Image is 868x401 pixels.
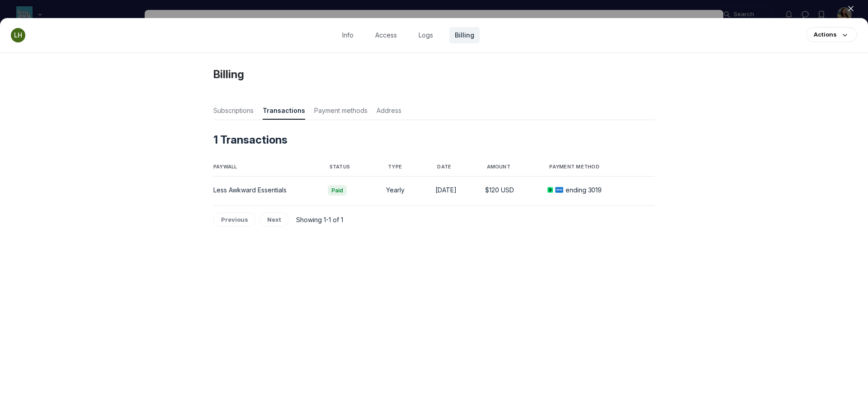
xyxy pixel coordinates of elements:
span: TYPE [388,164,402,170]
span: Paid [328,185,347,196]
span: Showing 1-1 of 1 [296,216,343,224]
span: Previous [221,216,248,223]
a: Access [370,27,402,43]
button: Next [259,212,289,227]
span: Transactions [263,106,305,115]
div: Actions [814,30,837,39]
div: Yearly [386,186,425,195]
button: Previous [213,212,256,227]
span: DATE [437,164,451,170]
a: Logs [413,27,439,43]
span: Next [267,216,281,223]
span: Payment methods [314,106,368,119]
span: PAYWALL [213,164,237,170]
span: PAYMENT METHOD [549,164,599,170]
span: STATUS [330,164,350,170]
div: LH [11,28,25,42]
span: Address [377,106,401,119]
button: Actions [806,27,857,42]
span: Subscriptions [213,106,254,119]
div: $120 USD [485,186,537,195]
p: ending 3019 [566,186,602,195]
a: Billing [449,27,480,43]
h4: 1 Transactions [213,133,288,147]
div: [DATE] [435,186,474,195]
span: AMOUNT [487,164,510,170]
h4: Billing [213,67,655,82]
a: Info [337,27,359,43]
div: Less Awkward Essentials [213,186,308,195]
